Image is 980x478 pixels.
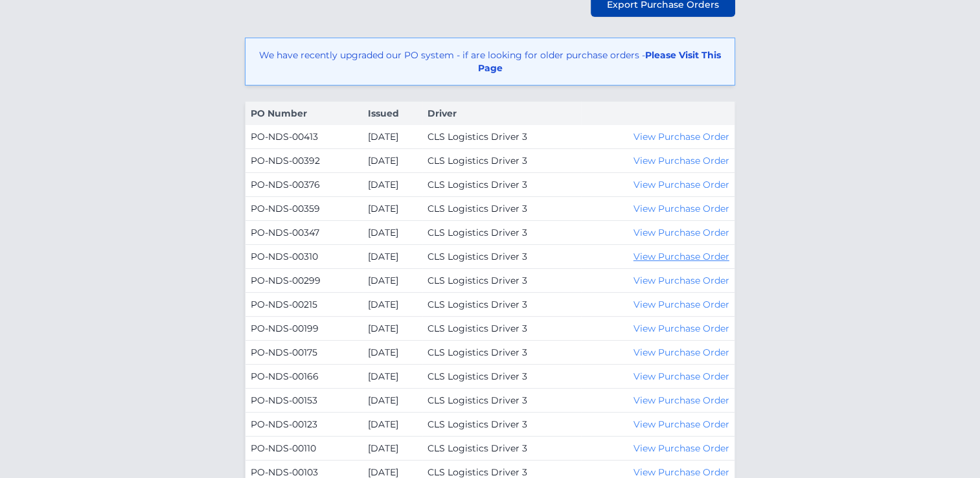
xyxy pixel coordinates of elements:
[422,341,581,365] td: CLS Logistics Driver 3
[251,370,319,382] a: PO-NDS-00166
[363,125,422,149] td: [DATE]
[422,221,581,245] td: CLS Logistics Driver 3
[251,418,317,430] a: PO-NDS-00123
[251,251,318,262] a: PO-NDS-00310
[251,179,320,190] a: PO-NDS-00376
[251,466,318,478] a: PO-NDS-00103
[363,389,422,413] td: [DATE]
[422,197,581,221] td: CLS Logistics Driver 3
[422,317,581,341] td: CLS Logistics Driver 3
[633,275,729,286] a: View Purchase Order
[633,179,729,190] a: View Purchase Order
[422,365,581,389] td: CLS Logistics Driver 3
[363,221,422,245] td: [DATE]
[251,131,318,142] a: PO-NDS-00413
[422,269,581,293] td: CLS Logistics Driver 3
[363,245,422,269] td: [DATE]
[633,347,729,358] a: View Purchase Order
[245,102,363,126] th: PO Number
[633,466,729,478] a: View Purchase Order
[633,227,729,238] a: View Purchase Order
[363,365,422,389] td: [DATE]
[633,299,729,310] a: View Purchase Order
[422,125,581,149] td: CLS Logistics Driver 3
[363,197,422,221] td: [DATE]
[422,245,581,269] td: CLS Logistics Driver 3
[633,442,729,454] a: View Purchase Order
[633,394,729,406] a: View Purchase Order
[363,317,422,341] td: [DATE]
[422,149,581,173] td: CLS Logistics Driver 3
[363,413,422,437] td: [DATE]
[633,251,729,262] a: View Purchase Order
[363,102,422,126] th: Issued
[251,442,316,454] a: PO-NDS-00110
[633,131,729,142] a: View Purchase Order
[363,293,422,317] td: [DATE]
[363,173,422,197] td: [DATE]
[363,149,422,173] td: [DATE]
[251,347,317,358] a: PO-NDS-00175
[422,173,581,197] td: CLS Logistics Driver 3
[422,437,581,461] td: CLS Logistics Driver 3
[422,102,581,126] th: Driver
[478,49,722,74] a: Please Visit This Page
[251,275,321,286] a: PO-NDS-00299
[251,299,317,310] a: PO-NDS-00215
[363,341,422,365] td: [DATE]
[633,203,729,214] a: View Purchase Order
[256,49,724,74] p: We have recently upgraded our PO system - if are looking for older purchase orders -
[422,293,581,317] td: CLS Logistics Driver 3
[251,203,320,214] a: PO-NDS-00359
[633,155,729,166] a: View Purchase Order
[251,227,319,238] a: PO-NDS-00347
[363,437,422,461] td: [DATE]
[633,323,729,334] a: View Purchase Order
[251,323,319,334] a: PO-NDS-00199
[422,413,581,437] td: CLS Logistics Driver 3
[633,418,729,430] a: View Purchase Order
[251,394,317,406] a: PO-NDS-00153
[422,389,581,413] td: CLS Logistics Driver 3
[363,269,422,293] td: [DATE]
[633,370,729,382] a: View Purchase Order
[251,155,320,166] a: PO-NDS-00392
